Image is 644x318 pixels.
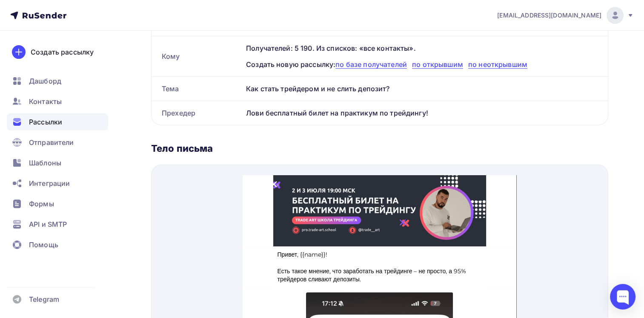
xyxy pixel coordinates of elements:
[246,59,598,69] div: Создать новую рассылку:
[335,60,407,69] span: по базе получателей
[29,117,62,127] span: Рассылки
[468,60,527,69] span: по неоткрывшим
[497,7,634,24] a: [EMAIL_ADDRESS][DOMAIN_NAME]
[29,240,58,250] span: Помощь
[35,92,223,108] span: Есть такое мнение, что заработать на трейдинге – не просто, а 95% трейдеров сливают депозиты.
[152,77,243,101] div: Тема
[243,77,608,101] div: Как стать трейдером и не слить депозит?
[31,47,94,57] div: Создать рассылку
[29,219,67,229] span: API и SMTP
[29,178,70,188] span: Интеграции
[7,154,108,171] a: Шаблоны
[7,134,108,151] a: Отправители
[29,96,62,107] span: Контакты
[152,101,243,125] div: Прехедер
[29,158,61,168] span: Шаблоны
[29,199,54,209] span: Формы
[243,101,608,125] div: Лови бесплатный билет на практикум по трейдингу!
[152,44,243,68] div: Кому
[29,76,61,86] span: Дашборд
[151,142,608,154] div: Тело письма
[35,75,85,83] span: Привет, {{name}}!
[7,93,108,110] a: Контакты
[7,113,108,130] a: Рассылки
[497,11,601,20] span: [EMAIL_ADDRESS][DOMAIN_NAME]
[412,60,463,69] span: по открывшим
[7,72,108,90] a: Дашборд
[7,195,108,212] a: Формы
[246,43,598,53] div: Получателей: 5 190. Из списков: «все контакты».
[29,137,74,147] span: Отправители
[29,294,59,304] span: Telegram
